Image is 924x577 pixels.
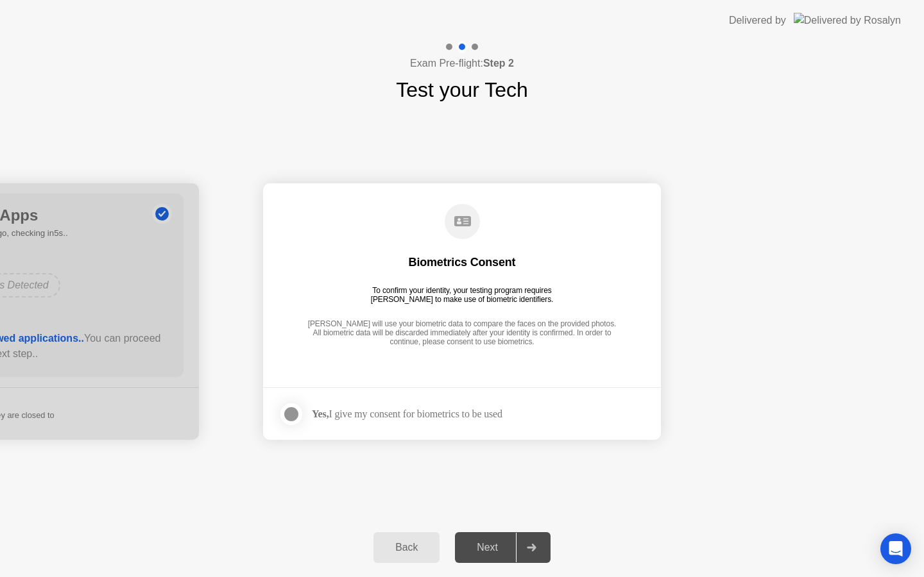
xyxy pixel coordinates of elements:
[312,408,329,419] strong: Yes,
[304,319,620,348] div: [PERSON_NAME] will use your biometric data to compare the faces on the provided photos. All biome...
[794,13,901,28] img: Delivered by Rosalyn
[729,13,786,28] div: Delivered by
[410,56,514,71] h4: Exam Pre-flight:
[483,58,514,69] b: Step 2
[455,532,551,563] button: Next
[373,532,440,563] button: Back
[366,286,559,304] div: To confirm your identity, your testing program requires [PERSON_NAME] to make use of biometric id...
[377,542,436,553] div: Back
[459,542,516,553] div: Next
[409,255,516,270] div: Biometrics Consent
[396,74,528,105] h1: Test your Tech
[880,533,911,564] div: Open Intercom Messenger
[312,408,502,420] div: I give my consent for biometrics to be used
